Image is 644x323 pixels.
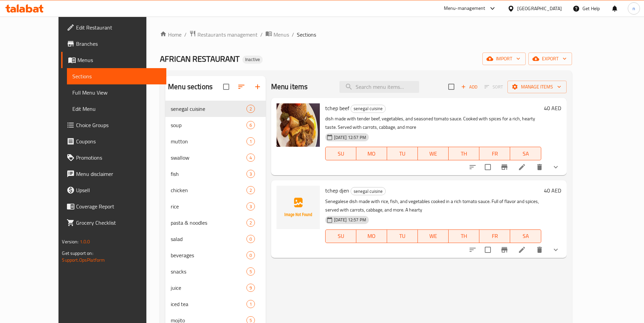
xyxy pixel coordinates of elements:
a: Full Menu View [67,84,166,101]
span: Add [460,83,478,91]
span: TU [390,231,415,241]
button: Add [458,82,480,92]
div: items [246,170,255,178]
span: 2 [247,106,255,112]
div: beverages0 [165,247,266,263]
span: tchep beef [325,103,349,113]
div: iced tea [171,300,246,308]
svg: Show Choices [552,163,560,171]
span: 2 [247,220,255,226]
p: Senegalese dish made with rice, fish, and vegetables cooked in a rich tomato sauce. Full of flavo... [325,197,541,214]
span: AFRICAN RESTAURANT [160,51,240,66]
span: 2 [247,187,255,194]
span: rice [171,202,246,210]
span: mutton [171,137,246,145]
div: soup6 [165,117,266,133]
a: Home [160,31,182,39]
a: Coverage Report [61,198,166,215]
button: MO [356,147,387,160]
span: 3 [247,171,255,177]
a: Edit Menu [67,101,166,117]
div: chicken2 [165,182,266,198]
span: tchep djen [325,185,349,196]
button: show more [548,242,564,258]
span: juice [171,284,246,292]
span: 4 [247,155,255,161]
a: Choice Groups [61,117,166,133]
span: import [488,55,520,63]
span: 1 [247,301,255,307]
span: SA [513,149,538,159]
span: TH [451,149,477,159]
button: import [482,53,526,65]
span: 1.0.0 [80,237,90,246]
button: TU [387,229,418,243]
a: Upsell [61,182,166,198]
p: dish made with tender beef, vegetables, and seasoned tomato sauce. Cooked with spices for a rich,... [325,115,541,132]
div: items [246,251,255,259]
span: SA [513,231,538,241]
h2: Menu sections [168,82,213,92]
button: FR [479,147,510,160]
span: FR [482,231,507,241]
div: items [246,284,255,292]
span: Upsell [76,186,161,194]
span: senegal cuisine [351,105,385,113]
span: Full Menu View [72,88,161,97]
span: MO [359,149,384,159]
span: FR [482,149,507,159]
div: mutton1 [165,133,266,149]
div: items [246,186,255,194]
div: items [246,267,255,276]
button: SU [325,147,356,160]
a: Menu disclaimer [61,166,166,182]
div: items [246,121,255,129]
span: Inactive [242,57,263,62]
div: swallow [171,154,246,162]
h6: 40 AED [544,186,561,195]
span: Menu disclaimer [76,170,161,178]
span: SU [328,149,354,159]
nav: breadcrumb [160,30,572,39]
span: Select to update [481,243,495,257]
span: Sections [72,72,161,80]
h6: 40 AED [544,103,561,113]
a: Restaurants management [189,30,258,39]
button: sort-choices [464,242,481,258]
button: MO [356,229,387,243]
button: Branch-specific-item [496,242,512,258]
span: Branches [76,40,161,48]
span: senegal cuisine [351,187,385,195]
span: Sort sections [233,79,249,95]
button: Branch-specific-item [496,159,512,175]
span: 1 [247,138,255,145]
div: senegal cuisine [351,187,386,195]
div: items [246,235,255,243]
div: items [246,154,255,162]
a: Edit Restaurant [61,19,166,36]
span: Coverage Report [76,202,161,210]
div: Inactive [242,56,263,64]
span: snacks [171,267,246,276]
span: export [534,55,567,63]
span: Coupons [76,137,161,145]
span: 6 [247,122,255,128]
a: Grocery Checklist [61,215,166,231]
button: FR [479,229,510,243]
li: / [260,31,263,39]
div: salad0 [165,231,266,247]
span: n [633,5,635,12]
input: search [339,81,419,93]
span: 3 [247,203,255,210]
button: TU [387,147,418,160]
div: rice3 [165,198,266,215]
span: beverages [171,251,246,259]
a: Promotions [61,149,166,166]
span: [DATE] 12:57 PM [331,217,369,223]
span: Version: [62,237,78,246]
div: snacks5 [165,263,266,280]
button: delete [531,242,548,258]
img: tchep djen [277,186,320,229]
div: items [246,219,255,227]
